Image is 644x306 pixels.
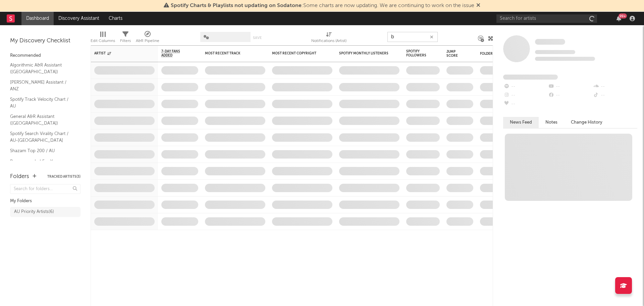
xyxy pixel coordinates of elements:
[10,207,80,217] a: AU Priority Artists(6)
[14,208,54,216] div: AU Priority Artists ( 6 )
[171,3,302,8] span: Spotify Charts & Playlists not updating on Sodatone
[503,117,539,128] button: News Feed
[535,57,595,61] span: 0 fans last week
[10,130,74,144] a: Spotify Search Virality Chart / AU-[GEOGRAPHIC_DATA]
[94,51,145,55] div: Artist
[387,32,438,42] input: Search...
[10,79,74,92] a: [PERSON_NAME] Assistant / ANZ
[311,29,346,48] div: Notifications (Artist)
[593,91,637,100] div: --
[47,175,80,178] button: Tracked Artists(3)
[476,3,480,8] span: Dismiss
[548,82,592,91] div: --
[91,29,115,48] div: Edit Columns
[406,49,430,57] div: Spotify Followers
[446,50,463,58] div: Jump Score
[171,3,474,8] span: : Some charts are now updating. We are continuing to work on the issue
[503,75,558,80] span: Fans Added by Platform
[10,61,74,75] a: Algorithmic A&R Assistant ([GEOGRAPHIC_DATA])
[480,52,530,56] div: Folders
[564,117,609,128] button: Change History
[136,29,159,48] div: A&R Pipeline
[253,36,262,40] button: Save
[10,197,80,205] div: My Folders
[91,37,115,45] div: Edit Columns
[548,91,592,100] div: --
[10,96,74,110] a: Spotify Track Velocity Chart / AU
[205,51,255,55] div: Most Recent Track
[10,52,80,60] div: Recommended
[10,173,29,181] div: Folders
[104,12,127,25] a: Charts
[503,82,548,91] div: --
[619,13,627,18] div: 99 +
[311,37,346,45] div: Notifications (Artist)
[503,91,548,100] div: --
[120,29,131,48] div: Filters
[593,82,637,91] div: --
[10,113,74,127] a: General A&R Assistant ([GEOGRAPHIC_DATA])
[539,117,564,128] button: Notes
[535,50,575,54] span: Tracking Since: [DATE]
[10,147,74,155] a: Shazam Top 200 / AU
[272,51,322,55] div: Most Recent Copyright
[120,37,131,45] div: Filters
[136,37,159,45] div: A&R Pipeline
[503,100,548,108] div: --
[535,39,565,45] span: Some Artist
[21,12,54,25] a: Dashboard
[616,16,621,21] button: 99+
[161,49,188,57] span: 7-Day Fans Added
[10,158,74,165] a: Recommended For You
[54,12,104,25] a: Discovery Assistant
[10,37,80,45] div: My Discovery Checklist
[339,51,389,55] div: Spotify Monthly Listeners
[496,14,597,23] input: Search for artists
[535,39,565,45] a: Some Artist
[10,184,80,194] input: Search for folders...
